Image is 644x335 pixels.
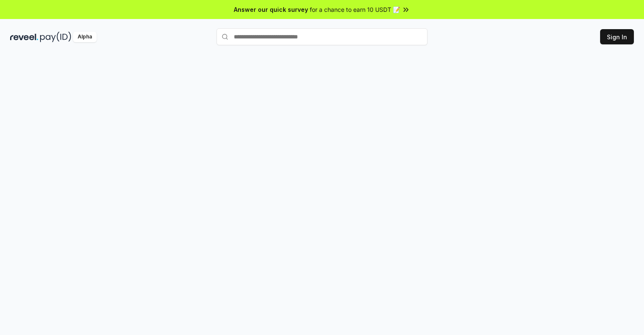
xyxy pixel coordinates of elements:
[73,32,97,42] div: Alpha
[600,29,634,44] button: Sign In
[40,32,71,42] img: pay_id
[310,5,400,14] span: for a chance to earn 10 USDT 📝
[10,32,38,42] img: reveel_dark
[234,5,308,14] span: Answer our quick survey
